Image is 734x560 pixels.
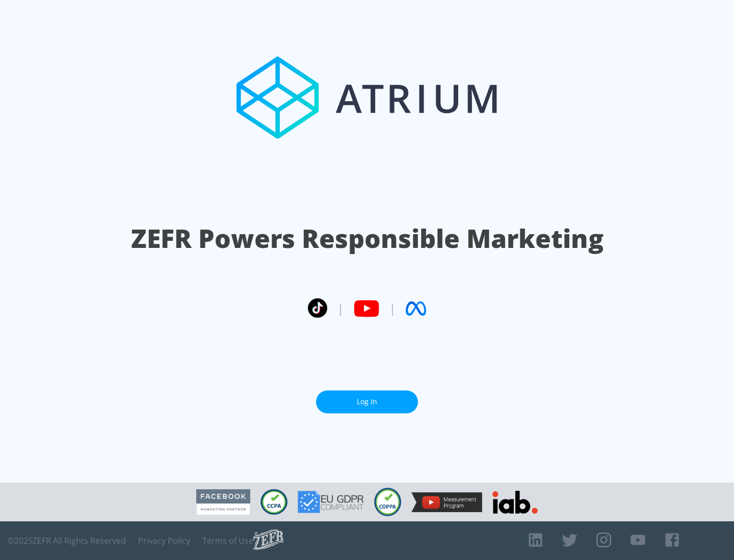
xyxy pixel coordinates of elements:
img: IAB [492,491,538,514]
img: CCPA Compliant [260,489,287,515]
a: Privacy Policy [138,536,190,546]
a: Terms of Use [202,536,253,546]
img: Facebook Marketing Partner [196,489,250,515]
img: COPPA Compliant [374,488,401,516]
a: Log In [316,390,418,413]
span: | [337,301,344,316]
img: GDPR Compliant [298,491,364,513]
span: | [389,301,396,316]
h1: ZEFR Powers Responsible Marketing [131,221,604,256]
img: YouTube Measurement Program [411,492,482,512]
span: © 2025 ZEFR All Rights Reserved [8,536,126,546]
